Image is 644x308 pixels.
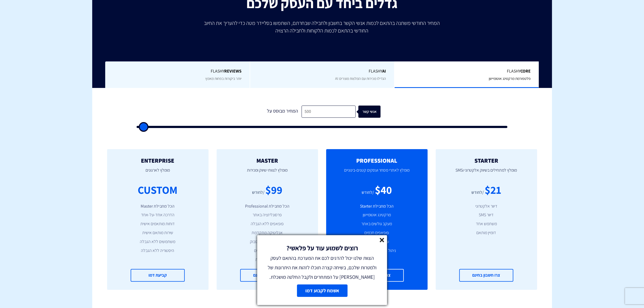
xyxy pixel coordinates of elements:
b: REVIEWS [224,68,242,74]
li: משתמשים ללא הגבלה [115,239,200,245]
li: תמיכה מורחבת [225,257,310,263]
div: המחיר מבוסס על [263,106,302,118]
li: עד 15 משתמשים [225,248,310,254]
span: Flashy [258,68,386,74]
h2: MASTER [225,157,310,164]
li: דוחות מותאמים אישית [115,221,200,227]
li: מרקטינג אוטומיישן [334,212,420,218]
span: פלטפורמת מרקטינג אוטומיישן [489,76,531,81]
h2: ENTERPRISE [115,157,200,164]
span: הגדילו מכירות עם המלצות מוצרים AI [335,76,386,81]
li: דיוור SMS [444,212,529,218]
li: פופאפים חכמים [334,230,420,236]
p: מומלץ למתחילים בשיווק אלקטרוני וSMS [444,164,529,182]
div: /לחודש [471,189,484,196]
li: משתמש אחד [444,221,529,227]
span: Flashy [403,68,531,74]
h2: PROFESSIONAL [334,157,420,164]
li: אנליטיקה מתקדמת [225,230,310,236]
a: צרו חשבון בחינם [459,269,513,282]
li: שירות מותאם אישית [115,230,200,236]
div: $99 [265,182,282,198]
li: הכל מחבילת Starter [334,203,420,209]
li: היסטוריה ללא הגבלה [115,248,200,254]
li: פופאפים ללא הגבלה [225,221,310,227]
div: CUSTOM [138,182,178,198]
li: הכל מחבילת Professional [225,203,310,209]
b: Core [520,68,531,74]
div: /לחודש [362,189,374,196]
p: מומלץ לארגונים [115,164,200,182]
li: הדרכה אחד-על-אחד [115,212,200,218]
span: יותר ביקורות בפחות מאמץ [205,76,242,81]
span: Flashy [113,68,242,74]
div: /לחודש [252,189,265,196]
li: דיוור אלקטרוני [444,203,529,209]
b: AI [382,68,386,74]
div: אנשי קשר [362,106,384,118]
p: המחיר החודשי משתנה בהתאם לכמות אנשי הקשר בחשבון ולחבילה שבחרתם, השתמשו בסליידר מטה כדי להעריך את ... [200,19,444,34]
p: מומלץ לאתרי מסחר ועסקים קטנים-בינוניים [334,164,420,182]
li: פרסונליזציה באתר [225,212,310,218]
a: קביעת דמו [131,269,185,282]
li: אינטגרציה עם פייסבוק [225,239,310,245]
h2: STARTER [444,157,529,164]
li: דומיין מותאם [444,230,529,236]
div: $21 [485,182,501,198]
li: הכל מחבילת Master [115,203,200,209]
a: צרו חשבון בחינם [240,269,294,282]
p: מומלץ לצוותי שיווק ומכירות [225,164,310,182]
div: $40 [375,182,392,198]
li: מעקב גולשים באתר [334,221,420,227]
